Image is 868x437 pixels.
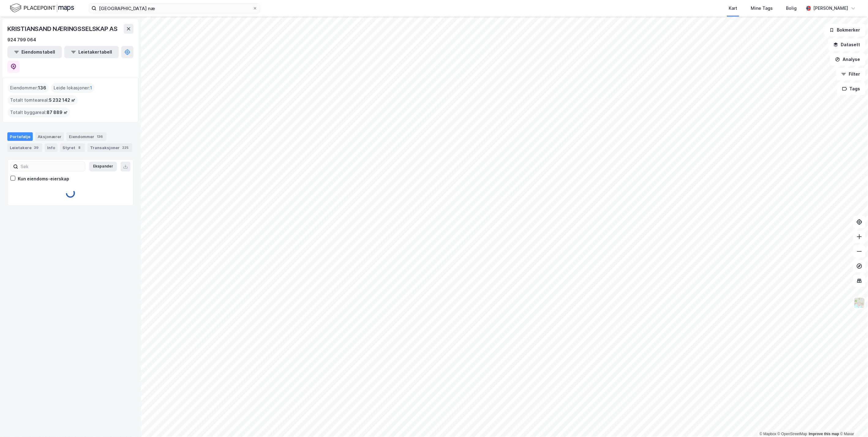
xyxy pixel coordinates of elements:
div: Totalt byggareal : [8,107,70,117]
img: Z [854,297,865,309]
div: Mine Tags [751,5,773,12]
div: Eiendommer : [8,83,49,93]
button: Datasett [828,39,866,51]
div: KRISTIANSAND NÆRINGSSELSKAP AS [7,24,119,34]
div: Kart [729,5,737,12]
button: Leietakertabell [64,46,119,58]
div: Leietakere [7,143,42,152]
button: Eiendomstabell [7,46,62,58]
span: 1 [90,84,92,92]
input: Søk på adresse, matrikkel, gårdeiere, leietakere eller personer [96,4,253,13]
div: 136 [96,134,104,140]
button: Ekspander [89,162,117,171]
button: Analyse [830,53,866,66]
div: 39 [33,145,40,151]
div: Kontrollprogram for chat [837,408,868,437]
div: Leide lokasjoner : [51,83,95,93]
span: 136 [38,84,46,92]
button: Filter [836,68,866,80]
span: 5 232 142 ㎡ [49,96,75,104]
span: 87 889 ㎡ [47,109,68,116]
a: Mapbox [760,432,776,436]
div: Info [45,143,58,152]
img: logo.f888ab2527a4732fd821a326f86c7f29.svg [10,3,74,13]
div: Aksjonærer [35,132,64,141]
div: Portefølje [7,132,33,141]
div: 225 [121,145,130,151]
img: spinner.a6d8c91a73a9ac5275cf975e30b51cfb.svg [66,188,75,198]
button: Tags [837,83,866,95]
div: Kun eiendoms-eierskap [18,175,69,183]
div: 8 [77,145,83,151]
div: Transaksjoner [88,143,132,152]
div: Bolig [786,5,797,12]
button: Bokmerker [824,24,866,36]
div: Totalt tomteareal : [8,95,78,105]
div: [PERSON_NAME] [814,5,848,12]
iframe: Chat Widget [837,408,868,437]
div: Eiendommer [66,132,107,141]
a: OpenStreetMap [778,432,807,436]
a: Improve this map [809,432,839,436]
input: Søk [18,162,85,171]
div: Styret [60,143,85,152]
div: 924 799 064 [7,36,36,43]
